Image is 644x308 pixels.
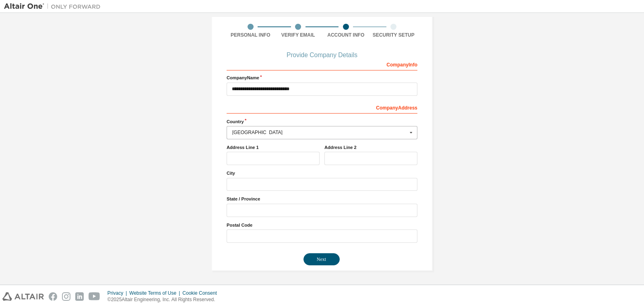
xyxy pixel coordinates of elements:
img: facebook.svg [49,292,57,301]
div: Website Terms of Use [129,290,182,296]
div: Cookie Consent [182,290,221,296]
label: Address Line 2 [324,144,417,151]
button: Next [303,253,340,265]
div: Verify Email [275,32,322,38]
img: Altair One [4,2,105,10]
div: Company Address [227,101,417,114]
label: Company Name [227,74,417,81]
div: Privacy [107,290,129,296]
div: Company Info [227,58,417,70]
div: Security Setup [370,32,418,38]
div: Account Info [322,32,370,38]
img: youtube.svg [89,292,100,301]
label: Postal Code [227,222,417,228]
label: Address Line 1 [227,144,320,151]
div: Provide Company Details [227,53,417,58]
div: Personal Info [227,32,275,38]
label: State / Province [227,196,417,202]
div: [GEOGRAPHIC_DATA] [232,130,407,135]
p: © 2025 Altair Engineering, Inc. All Rights Reserved. [107,296,222,303]
img: altair_logo.svg [2,292,44,301]
img: linkedin.svg [75,292,84,301]
label: Country [227,118,417,125]
label: City [227,170,417,176]
img: instagram.svg [62,292,70,301]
